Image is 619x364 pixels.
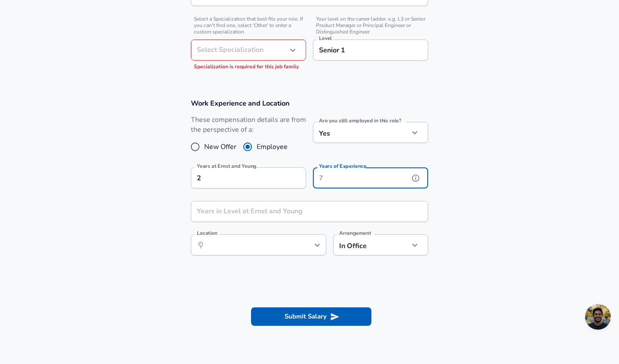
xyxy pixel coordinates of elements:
[204,142,236,152] span: New Offer
[319,164,366,169] label: Years of Experience
[319,118,401,123] label: Are you still employed in this role?
[197,231,217,236] label: Location
[191,16,306,35] span: Select a Specialization that best fits your role. If you can't find one, select 'Other' to enter ...
[191,167,287,188] input: 0
[339,231,371,236] label: Arrangement
[191,115,306,135] label: These compensation details are from the perspective of a:
[333,234,396,255] div: In Office
[313,16,428,35] span: Your level on the career ladder. e.g. L3 or Senior Product Manager or Principal Engineer or Disti...
[257,142,288,152] span: Employee
[585,304,611,330] div: Open chat
[313,167,409,188] input: 7
[317,43,424,57] input: L3
[191,201,409,222] input: 1
[194,63,299,70] span: Specialization is required for this job family
[319,36,332,41] label: Level
[251,307,371,325] button: Submit Salary
[311,239,323,251] button: Open
[197,164,257,169] label: Years at Ernst and Young
[409,172,422,185] button: help
[313,122,409,143] div: Yes
[191,98,428,108] h3: Work Experience and Location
